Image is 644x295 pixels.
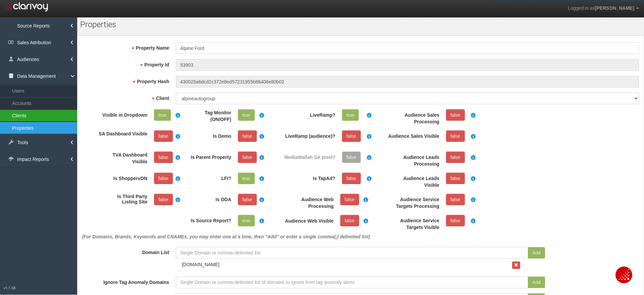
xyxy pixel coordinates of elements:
label: Is Source Report? [179,215,235,224]
a: true [238,215,255,226]
label: Property Hash [79,76,172,85]
input: Enter the name of the property [176,42,639,54]
label: Is Parent Property [179,152,235,161]
a: false [340,194,359,205]
label: MediaWallah SA pixel? [280,152,339,161]
em: (For Domains, Brands, Keywords and CNAMEs, you may enter one at a time, then "Add" or enter a sin... [82,234,370,239]
label: Is Third Party Listing Site [95,194,151,204]
input: Single Domain or comma-delimited list [176,247,528,258]
label: Domain List [79,247,172,256]
a: true [238,109,255,121]
label: LiveRamp? [280,109,339,118]
span: Logged in as [568,5,595,11]
a: false [446,194,465,205]
label: Audience Service Targets Processing [384,194,443,210]
label: Ignore Tag Anomaly Domains [79,277,172,286]
label: Tag Monitor (ON/OFF) [179,109,235,123]
button: Add [528,277,545,288]
a: false [342,130,361,142]
label: Client [79,93,172,102]
label: TVA Dashboard Visible [95,152,151,165]
label: SA Dashboard Visible [95,130,151,137]
a: false [238,130,257,142]
label: Audience Leads Visible [384,173,443,188]
a: false [154,152,173,163]
a: false [342,173,361,184]
a: false [154,173,173,184]
a: Logged in as[PERSON_NAME] [563,0,644,16]
label: Is Demo [179,130,235,139]
button: Add [528,247,545,258]
label: Is ShoppersON [95,173,151,182]
a: false [446,152,465,163]
a: false [446,109,465,121]
label: LiveRamp (audience)? [280,130,339,139]
input: Property Hash [176,76,639,87]
a: true [342,109,359,121]
label: Property Id [79,59,172,68]
a: false [446,173,465,184]
span: o [88,20,92,29]
a: true [238,173,255,184]
a: false [446,130,465,142]
input: Property Id [176,59,639,71]
label: Audience Sales Processing [384,109,443,125]
h1: Pr perties [80,20,248,29]
label: LFI? [179,173,235,182]
label: Audience Sales Visible [384,130,443,139]
label: Audience Web Visible [280,215,337,224]
label: Audience Web Processing [280,194,337,210]
a: false [154,130,173,142]
a: false [340,215,359,226]
a: false [446,215,465,226]
label: Is TapAd? [280,173,339,182]
span: [PERSON_NAME] [595,5,634,11]
input: Single Domain or comma-delimited list of domains to ignore from tag anomaly alerts [176,277,528,288]
a: false [238,152,257,163]
div: [DOMAIN_NAME] [179,261,512,268]
a: true [154,109,171,121]
label: Audience Service Targets Visible [384,215,443,231]
label: Audience Leads Processing [384,152,443,167]
label: Property Name [79,42,172,51]
a: false [154,194,173,205]
label: Is ODA [179,194,235,203]
label: Visible in Dropdown [95,109,151,118]
a: false [238,194,257,205]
